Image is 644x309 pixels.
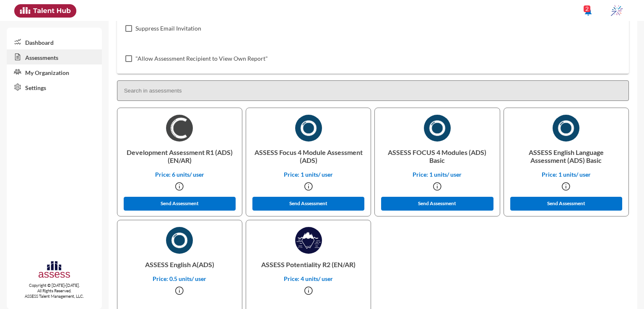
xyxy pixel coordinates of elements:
[253,142,364,171] p: ASSESS Focus 4 Module Assessment (ADS)
[511,142,622,171] p: ASSESS English Language Assessment (ADS) Basic
[382,142,493,171] p: ASSESS FOCUS 4 Modules (ADS) Basic
[511,171,622,178] p: Price: 1 units/ user
[124,197,236,211] button: Send Assessment
[510,197,623,211] button: Send Assessment
[253,254,364,275] p: ASSESS Potentiality R2 (EN/AR)
[7,64,102,80] a: My Organization
[583,6,593,16] mat-icon: notifications
[7,283,102,299] p: Copyright © [DATE]-[DATE]. All Rights Reserved. ASSESS Talent Management, LLC.
[124,254,235,275] p: ASSESS English A(ADS)
[382,171,493,178] p: Price: 1 units/ user
[38,260,71,281] img: assesscompany-logo.png
[584,5,590,12] div: 2
[7,34,102,49] a: Dashboard
[253,275,364,282] p: Price: 4 units/ user
[381,197,493,211] button: Send Assessment
[135,23,201,33] span: Suppress Email Invitation
[117,80,629,101] input: Search in assessments
[252,197,365,211] button: Send Assessment
[253,171,364,178] p: Price: 1 units/ user
[7,80,102,95] a: Settings
[124,171,235,178] p: Price: 6 units/ user
[124,275,235,282] p: Price: 0.5 units/ user
[135,54,268,64] span: "Allow Assessment Recipient to View Own Report"
[124,142,235,171] p: Development Assessment R1 (ADS) (EN/AR)
[7,49,102,64] a: Assessments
